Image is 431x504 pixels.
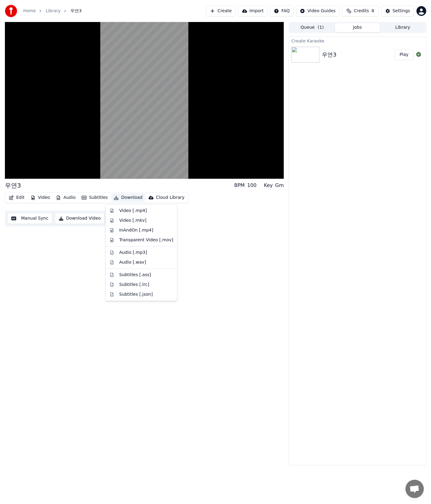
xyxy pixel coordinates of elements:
a: Home [23,8,36,14]
div: 우연3 [322,50,336,59]
div: 우연3 [5,181,21,190]
div: BPM [234,182,245,189]
span: 우연3 [70,8,82,14]
div: Gm [275,182,284,189]
div: Subtitles [.ass] [119,272,151,278]
button: Jobs [335,23,380,32]
button: Create [206,5,236,16]
div: Subtitles [.json] [119,291,153,298]
button: Credits8 [342,5,379,16]
button: Library [380,23,425,32]
button: Subtitles [79,193,110,202]
button: FAQ [270,5,293,16]
button: Video [28,193,52,202]
button: Video Guides [296,5,339,16]
div: Key [264,182,273,189]
span: ( 1 ) [318,24,324,31]
button: Import [238,5,267,16]
div: Create Karaoke [289,37,426,44]
div: Transparent Video [.mov] [119,237,173,243]
img: youka [5,5,17,17]
div: Audio [.wav] [119,259,146,265]
span: Credits [354,8,369,14]
div: Video [.mkv] [119,217,146,224]
button: Download [111,193,145,202]
button: Queue [289,23,335,32]
div: InAndOn [.mp4] [119,227,153,233]
div: Video [.mp4] [119,208,147,214]
div: Cloud Library [156,195,184,201]
button: Audio [53,193,78,202]
div: Subtitles [.lrc] [119,282,149,288]
span: 8 [371,8,374,14]
button: Settings [381,5,414,16]
button: Edit [6,193,27,202]
div: Settings [392,8,410,14]
div: Audio [.mp3] [119,250,147,256]
a: Library [46,8,61,14]
button: Play [394,49,414,60]
div: 100 [247,182,256,189]
a: 채팅 열기 [405,480,424,498]
button: Download Video [55,213,105,224]
nav: breadcrumb [23,8,82,14]
button: Manual Sync [7,213,52,224]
